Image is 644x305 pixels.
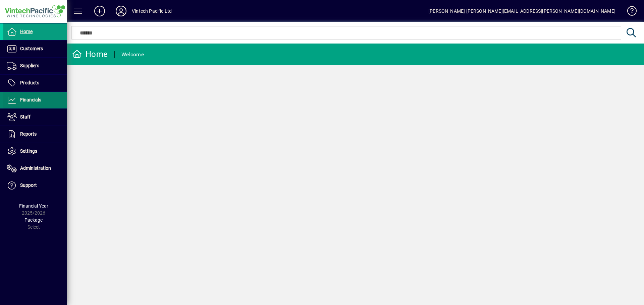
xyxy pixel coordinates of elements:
[3,143,67,160] a: Settings
[20,182,37,188] span: Support
[20,148,37,154] span: Settings
[3,75,67,91] a: Products
[3,160,67,177] a: Administration
[3,126,67,143] a: Reports
[3,92,67,108] a: Financials
[20,114,31,120] span: Staff
[89,5,110,17] button: Add
[132,6,172,16] div: Vintech Pacific Ltd
[72,49,108,60] div: Home
[428,6,615,16] div: [PERSON_NAME] [PERSON_NAME][EMAIL_ADDRESS][PERSON_NAME][DOMAIN_NAME]
[20,165,51,171] span: Administration
[20,131,37,137] span: Reports
[3,177,67,194] a: Support
[110,5,132,17] button: Profile
[20,63,39,68] span: Suppliers
[24,217,43,223] span: Package
[20,46,43,51] span: Customers
[20,29,33,34] span: Home
[121,49,144,60] div: Welcome
[20,80,39,85] span: Products
[20,97,41,102] span: Financials
[3,109,67,126] a: Staff
[3,58,67,74] a: Suppliers
[3,41,67,57] a: Customers
[19,203,48,209] span: Financial Year
[622,1,636,23] a: Knowledge Base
